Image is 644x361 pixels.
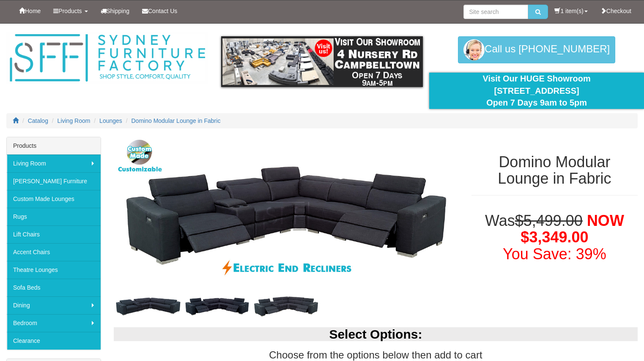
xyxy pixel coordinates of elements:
div: Visit Our HUGE Showroom [STREET_ADDRESS] Open 7 Days 9am to 5pm [436,73,638,109]
a: Living Room [58,117,90,124]
img: Sydney Furniture Factory [6,32,208,84]
h1: Was [471,212,638,263]
b: Select Options: [329,327,422,341]
h3: Choose from the options below then add to cart [114,350,638,361]
a: Bedroom [7,314,101,332]
div: Products [7,137,101,155]
input: Site search [463,5,528,19]
a: Theatre Lounges [7,261,101,279]
a: Lift Chairs [7,225,101,243]
a: Products [47,0,94,22]
img: showroom.gif [221,36,423,87]
a: Contact Us [136,0,184,22]
a: Custom Made Lounges [7,190,101,208]
a: 1 item(s) [548,0,594,22]
font: You Save: 39% [503,245,606,263]
a: Checkout [594,0,638,22]
span: NOW $3,349.00 [521,212,624,246]
a: Clearance [7,332,101,350]
a: Domino Modular Lounge in Fabric [132,117,221,124]
span: Products [58,8,82,14]
a: Rugs [7,208,101,225]
a: Catalog [28,117,48,124]
h1: Domino Modular Lounge in Fabric [471,154,638,187]
a: Dining [7,296,101,314]
a: Shipping [94,0,136,22]
a: Lounges [99,117,122,124]
a: Sofa Beds [7,279,101,296]
del: $5,499.00 [515,212,583,229]
a: Accent Chairs [7,243,101,261]
a: [PERSON_NAME] Furniture [7,172,101,190]
a: Home [13,0,47,22]
span: Contact Us [148,8,177,14]
a: Living Room [7,155,101,172]
span: Shipping [107,8,130,14]
span: Home [25,8,41,14]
